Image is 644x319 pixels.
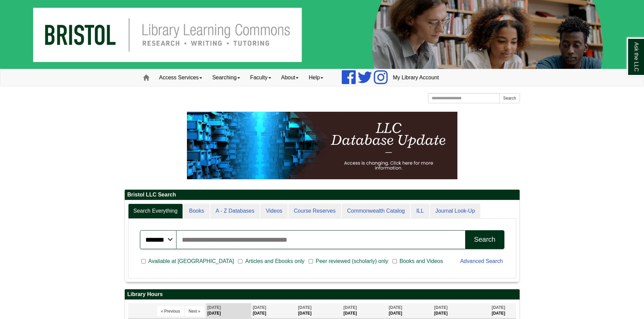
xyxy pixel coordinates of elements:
[465,230,504,249] button: Search
[296,303,342,318] th: [DATE]
[187,112,457,179] img: HTML tutorial
[342,204,410,219] a: Commonwealth Catalog
[304,69,328,86] a: Help
[397,257,446,265] span: Books and Videos
[210,204,260,219] a: A - Z Databases
[288,204,341,219] a: Course Reserves
[253,305,266,310] span: [DATE]
[388,69,444,86] a: My Library Account
[387,303,432,318] th: [DATE]
[298,305,312,310] span: [DATE]
[146,257,237,265] span: Available at [GEOGRAPHIC_DATA]
[342,303,387,318] th: [DATE]
[125,190,520,200] h2: Bristol LLC Search
[474,236,495,243] div: Search
[208,305,221,310] span: [DATE]
[260,204,288,219] a: Videos
[411,204,429,219] a: ILL
[434,305,448,310] span: [DATE]
[238,258,242,264] input: Articles and Ebooks only
[432,303,490,318] th: [DATE]
[245,69,276,86] a: Faculty
[125,289,520,300] h2: Library Hours
[309,258,313,264] input: Peer reviewed (scholarly) only
[460,258,503,264] a: Advanced Search
[499,93,520,103] button: Search
[313,257,391,265] span: Peer reviewed (scholarly) only
[154,69,207,86] a: Access Services
[206,303,251,318] th: [DATE]
[430,204,480,219] a: Journal Look-Up
[184,204,209,219] a: Books
[276,69,304,86] a: About
[141,258,146,264] input: Available at [GEOGRAPHIC_DATA]
[343,305,357,310] span: [DATE]
[492,305,505,310] span: [DATE]
[157,306,184,316] button: « Previous
[185,306,204,316] button: Next »
[490,303,516,318] th: [DATE]
[242,257,307,265] span: Articles and Ebooks only
[128,204,183,219] a: Search Everything
[251,303,296,318] th: [DATE]
[207,69,245,86] a: Searching
[389,305,402,310] span: [DATE]
[392,258,397,264] input: Books and Videos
